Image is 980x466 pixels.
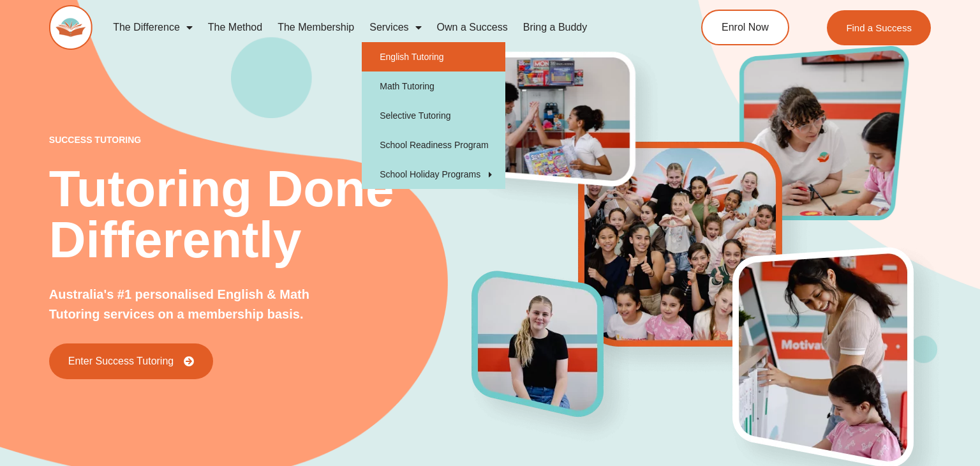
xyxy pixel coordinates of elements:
span: Find a Success [847,23,912,33]
a: Selective Tutoring [362,101,505,130]
a: The Difference [105,13,200,42]
span: Enrol Now [722,22,769,33]
iframe: Chat Widget [769,322,980,466]
p: Australia's #1 personalised English & Math Tutoring services on a membership basis. [49,285,358,324]
a: Own a Success [429,13,516,42]
a: Enter Success Tutoring [49,343,213,379]
h2: Tutoring Done Differently [49,163,473,266]
ul: Services [362,42,505,189]
a: Enrol Now [701,10,789,45]
a: The Method [200,13,270,42]
p: success tutoring [49,135,473,144]
a: English Tutoring [362,42,505,71]
a: School Holiday Programs [362,160,505,189]
a: Math Tutoring [362,71,505,101]
a: School Readiness Program [362,130,505,160]
a: The Membership [270,13,362,42]
a: Bring a Buddy [516,13,595,42]
a: Find a Success [828,10,932,45]
a: Services [362,13,429,42]
span: Enter Success Tutoring [68,356,174,366]
nav: Menu [105,13,650,42]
